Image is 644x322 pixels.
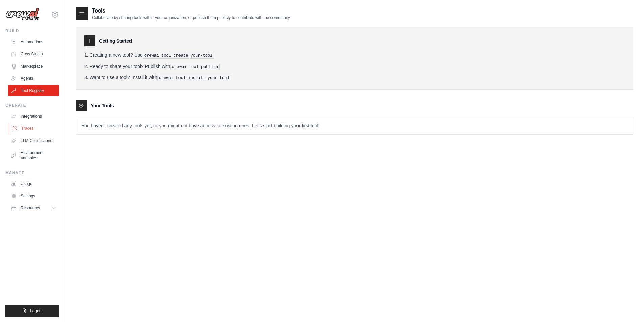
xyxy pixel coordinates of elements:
[84,74,625,81] li: Want to use a tool? Install it with
[8,178,59,189] a: Usage
[8,85,59,96] a: Tool Registry
[91,102,114,109] h3: Your Tools
[21,205,40,211] span: Resources
[76,117,633,134] p: You haven't created any tools yet, or you might not have access to existing ones. Let's start bui...
[5,170,59,176] div: Manage
[8,135,59,146] a: LLM Connections
[157,75,231,81] pre: crewai tool install your-tool
[8,111,59,122] a: Integrations
[8,36,59,47] a: Automations
[170,64,220,70] pre: crewai tool publish
[8,191,59,201] a: Settings
[8,203,59,214] button: Resources
[5,305,59,317] button: Logout
[5,103,59,108] div: Operate
[143,53,214,59] pre: crewai tool create your-tool
[8,147,59,164] a: Environment Variables
[8,61,59,72] a: Marketplace
[5,28,59,34] div: Build
[8,73,59,84] a: Agents
[8,49,59,59] a: Crew Studio
[5,8,39,21] img: Logo
[84,52,625,59] li: Creating a new tool? Use
[99,38,132,44] h3: Getting Started
[30,308,43,314] span: Logout
[92,15,291,20] p: Collaborate by sharing tools within your organization, or publish them publicly to contribute wit...
[84,63,625,70] li: Ready to share your tool? Publish with
[9,123,60,134] a: Traces
[92,7,291,15] h2: Tools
